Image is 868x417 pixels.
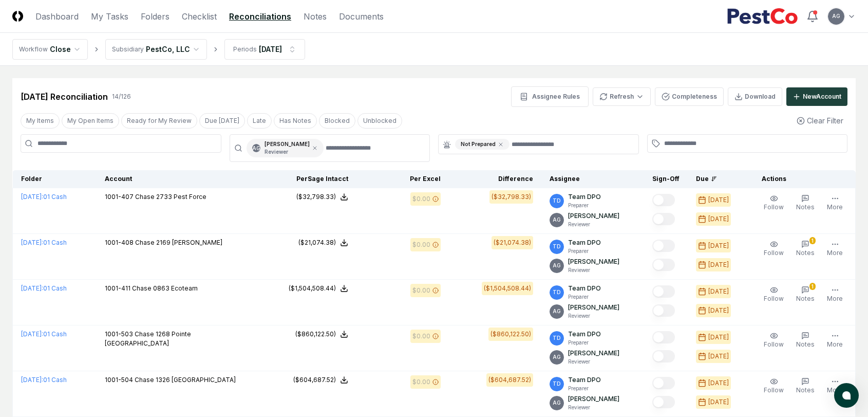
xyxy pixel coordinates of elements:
[289,284,336,293] div: ($1,504,508.44)
[91,10,128,23] a: My Tasks
[825,238,845,260] button: More
[112,92,131,101] div: 14 / 126
[652,350,675,362] button: Mark complete
[21,193,43,201] span: [DATE] :
[21,376,43,384] span: [DATE] :
[21,193,67,201] a: [DATE]:01 Cash
[132,284,198,292] span: Chase 0863 Ecoteam
[568,404,619,411] p: Reviewer
[655,87,724,106] button: Completeness
[449,170,541,188] th: Difference
[568,394,619,404] p: [PERSON_NAME]
[412,240,430,249] div: $0.00
[293,375,336,385] div: ($604,687.52)
[708,378,729,388] div: [DATE]
[568,238,601,247] p: Team DPO
[568,266,619,274] p: Reviewer
[490,330,531,339] div: ($860,122.50)
[764,386,784,394] span: Follow
[764,203,784,211] span: Follow
[652,377,675,389] button: Mark complete
[696,174,737,184] div: Due
[296,192,336,202] div: ($32,798.33)
[764,340,784,348] span: Follow
[553,399,561,407] span: AG
[794,238,817,260] button: 1Notes
[21,330,67,338] a: [DATE]:01 Cash
[35,10,79,23] a: Dashboard
[21,90,108,103] div: [DATE] Reconciliation
[412,377,430,387] div: $0.00
[708,214,729,224] div: [DATE]
[21,239,67,246] a: [DATE]:01 Cash
[21,113,60,129] button: My Items
[298,238,336,247] div: ($21,074.38)
[803,92,841,101] div: New Account
[21,284,43,292] span: [DATE] :
[511,86,589,107] button: Assignee Rules
[568,202,601,209] p: Preparer
[809,283,816,290] div: 1
[105,330,191,347] span: Chase 1268 Pointe [GEOGRAPHIC_DATA]
[141,10,169,23] a: Folders
[644,170,688,188] th: Sign-Off
[229,10,291,23] a: Reconciliations
[568,284,601,293] p: Team DPO
[62,113,119,129] button: My Open Items
[568,358,619,366] p: Reviewer
[553,353,561,361] span: AG
[296,192,348,202] button: ($32,798.33)
[792,111,847,130] button: Clear Filter
[708,260,729,269] div: [DATE]
[568,293,601,301] p: Preparer
[412,332,430,341] div: $0.00
[295,330,336,339] div: ($860,122.50)
[728,87,782,106] button: Download
[708,397,729,407] div: [DATE]
[809,237,816,244] div: 1
[105,284,130,292] span: 1001-411
[12,11,23,22] img: Logo
[264,170,356,188] th: Per Sage Intacct
[304,10,327,23] a: Notes
[199,113,245,129] button: Due Today
[21,376,67,384] a: [DATE]:01 Cash
[708,333,729,342] div: [DATE]
[553,380,561,388] span: TD
[762,330,786,351] button: Follow
[652,285,675,298] button: Mark complete
[484,284,531,293] div: ($1,504,508.44)
[568,375,601,385] p: Team DPO
[19,45,48,54] div: Workflow
[21,330,43,338] span: [DATE] :
[764,249,784,257] span: Follow
[825,330,845,351] button: More
[492,192,531,202] div: ($32,798.33)
[553,262,561,269] span: AG
[568,247,601,255] p: Preparer
[265,140,310,156] div: [PERSON_NAME]
[794,284,817,305] button: 1Notes
[412,286,430,295] div: $0.00
[21,239,43,246] span: [DATE] :
[293,375,348,385] button: ($604,687.52)
[339,10,384,23] a: Documents
[825,192,845,214] button: More
[357,113,402,129] button: Unblocked
[568,257,619,266] p: [PERSON_NAME]
[21,284,67,292] a: [DATE]:01 Cash
[135,239,222,246] span: Chase 2169 [PERSON_NAME]
[568,221,619,228] p: Reviewer
[832,12,840,20] span: AG
[568,312,619,320] p: Reviewer
[135,193,206,201] span: Chase 2733 Pest Force
[568,303,619,312] p: [PERSON_NAME]
[12,39,305,60] nav: breadcrumb
[708,306,729,315] div: [DATE]
[568,339,601,347] p: Preparer
[289,284,348,293] button: ($1,504,508.44)
[541,170,644,188] th: Assignee
[553,334,561,342] span: TD
[274,113,317,129] button: Has Notes
[553,243,561,250] span: TD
